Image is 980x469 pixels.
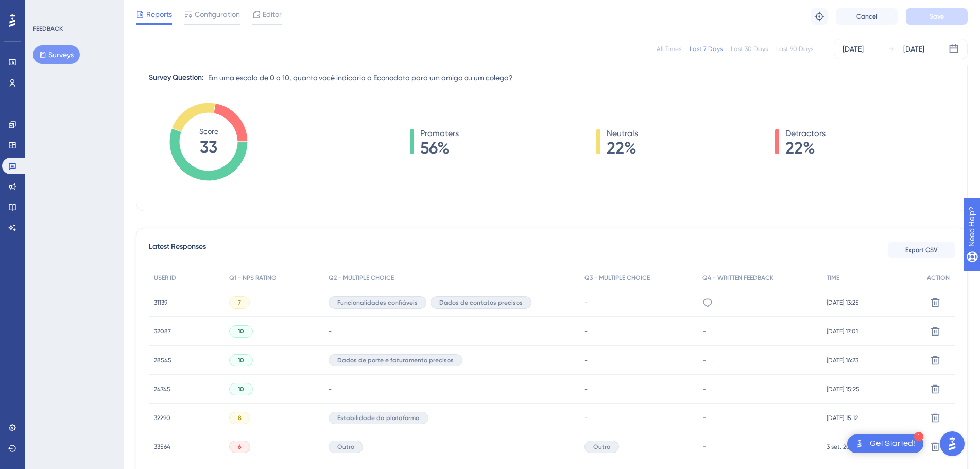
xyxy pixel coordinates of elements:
span: 7 [238,298,241,307]
div: 1 [914,432,923,441]
div: Get Started! [870,438,915,449]
div: - [702,355,816,365]
div: Last 7 Days [690,45,723,53]
span: USER ID [154,274,176,282]
span: Dados de contatos precisos [439,298,523,307]
span: 56% [420,140,459,156]
span: - [584,327,588,336]
span: Editor [263,8,282,21]
div: Survey Question: [149,72,204,84]
span: 28545 [154,356,171,364]
span: Cancel [856,12,878,21]
span: 3 set. 2025, 10:53 [827,443,874,451]
span: - [584,356,588,364]
span: - [584,385,588,393]
span: 24745 [154,385,170,393]
span: Latest Responses [149,241,206,259]
span: 10 [238,385,244,393]
button: Save [906,8,968,25]
span: [DATE] 13:25 [827,298,859,307]
tspan: Score [199,127,218,136]
span: - [329,327,332,336]
span: Need Help? [24,3,64,15]
span: Outro [593,443,610,451]
span: 6 [238,443,242,451]
button: Surveys [33,45,80,64]
div: FEEDBACK [33,25,63,33]
span: - [329,385,332,393]
span: Detractors [785,127,826,140]
div: - [702,326,816,336]
span: [DATE] 15:25 [827,385,859,393]
span: 10 [238,356,244,364]
span: Funcionalidades confiáveis [337,298,418,307]
span: 31139 [154,298,167,307]
span: Configuration [195,8,240,21]
span: Q3 - MULTIPLE CHOICE [584,274,650,282]
div: [DATE] [903,43,924,55]
div: - [702,413,816,423]
span: 33564 [154,443,170,451]
span: 22% [785,140,826,156]
span: - [584,414,588,422]
span: [DATE] 16:23 [827,356,858,364]
button: Export CSV [888,242,955,258]
button: Cancel [836,8,898,25]
span: Em uma escala de 0 a 10, quanto você indicaria a Econodata para um amigo ou um colega? [208,72,513,84]
span: [DATE] 15:12 [827,414,858,422]
span: 10 [238,327,244,336]
span: Q4 - WRITTEN FEEDBACK [702,274,773,282]
span: Dados de porte e faturamento precisos [337,356,454,364]
div: - [702,442,816,451]
span: Q2 - MULTIPLE CHOICE [329,274,394,282]
span: 22% [607,140,638,156]
span: ACTION [927,274,950,282]
img: launcher-image-alternative-text [853,438,866,450]
span: Neutrals [607,127,638,140]
div: Last 90 Days [776,45,813,53]
span: 8 [238,414,242,422]
span: Promoters [420,127,459,140]
iframe: UserGuiding AI Assistant Launcher [937,428,968,459]
span: 32087 [154,327,171,336]
span: 32290 [154,414,170,422]
span: [DATE] 17:01 [827,327,858,336]
div: Open Get Started! checklist, remaining modules: 1 [847,434,923,453]
span: Q1 - NPS RATING [229,274,276,282]
div: - [702,384,816,394]
span: Estabilidade da plataforma [337,414,420,422]
div: [DATE] [843,43,864,55]
span: Save [930,12,944,21]
span: Outro [337,443,354,451]
span: Reports [146,8,172,21]
div: Last 30 Days [731,45,768,53]
div: All Times [657,45,681,53]
span: TIME [827,274,839,282]
span: - [584,298,588,307]
span: Export CSV [905,246,938,254]
tspan: 33 [200,137,217,157]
